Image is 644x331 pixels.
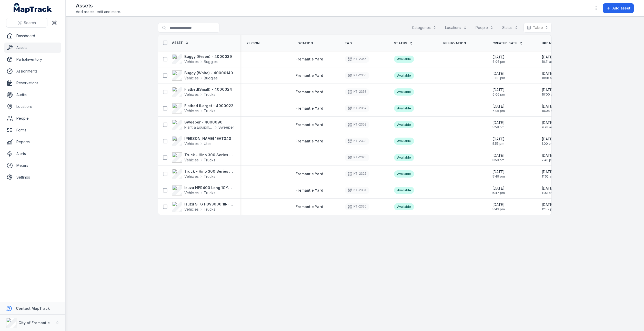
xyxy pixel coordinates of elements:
[4,149,61,159] a: Alerts
[542,87,555,97] time: 03/10/2025, 10:00:48 am
[492,104,505,113] time: 23/09/2025, 6:05:51 pm
[492,186,505,195] time: 23/09/2025, 5:47:36 pm
[542,186,554,195] time: 03/10/2025, 11:51:38 am
[184,174,199,179] span: Vehicles
[24,20,36,25] span: Search
[542,186,554,191] span: [DATE]
[394,72,414,79] div: Available
[184,136,231,141] strong: [PERSON_NAME] 1EVT340
[542,153,554,158] span: [DATE]
[394,170,414,178] div: Available
[345,41,352,45] span: Tag
[492,191,505,195] span: 5:47 pm
[492,87,505,92] span: [DATE]
[14,3,52,13] a: MapTrack
[184,59,199,64] span: Vehicles
[296,73,323,78] span: Fremantle Yard
[204,92,215,97] span: Trucks
[394,41,407,45] span: Status
[184,141,199,146] span: Vehicles
[345,88,369,96] div: MT-2358
[296,172,323,176] span: Fremantle Yard
[492,125,505,129] span: 5:58 pm
[542,41,567,45] span: Updated Date
[4,43,61,53] a: Assets
[296,89,323,95] a: Fremantle Yard
[492,142,505,146] span: 5:55 pm
[184,169,234,174] strong: Truck - Hino 300 Series 1IFQ413
[492,41,517,45] span: Created Date
[184,76,199,81] span: Vehicles
[76,2,121,9] h2: Assets
[4,31,61,41] a: Dashboard
[542,71,555,80] time: 03/10/2025, 10:10:02 am
[542,92,555,97] span: 10:00 am
[394,56,414,63] div: Available
[542,137,554,146] time: 03/10/2025, 1:00:18 pm
[542,202,555,211] time: 03/10/2025, 12:57:48 pm
[172,41,183,45] span: Asset
[394,88,414,96] div: Available
[542,153,554,162] time: 03/10/2025, 2:46:09 pm
[394,203,414,210] div: Available
[542,137,554,142] span: [DATE]
[184,120,234,125] strong: Sweeper - 4000090
[296,171,323,177] a: Fremantle Yard
[542,207,555,211] span: 12:57 pm
[492,120,505,129] time: 23/09/2025, 5:58:47 pm
[542,87,555,92] span: [DATE]
[296,188,323,193] a: Fremantle Yard
[542,76,555,80] span: 10:10 am
[542,60,554,64] span: 10:11 am
[172,136,231,146] a: [PERSON_NAME] 1EVT340VehiclesUtes
[612,6,630,11] span: Add asset
[184,70,233,76] strong: Buggy (White) - 40000140
[184,190,199,195] span: Vehicles
[542,55,554,64] time: 03/10/2025, 10:11:32 am
[204,207,215,212] span: Trucks
[345,121,369,128] div: MT-2359
[184,54,232,59] strong: Buggy (Green) - 4000039
[394,105,414,112] div: Available
[296,57,323,61] span: Fremantle Yard
[204,76,218,81] span: Buggies
[542,109,555,113] span: 10:04 am
[542,55,554,60] span: [DATE]
[184,185,234,190] strong: Isuzu NPR400 Long 1CYD773
[492,158,505,162] span: 5:50 pm
[492,109,505,113] span: 6:05 pm
[499,23,521,33] button: Status
[492,137,505,142] span: [DATE]
[296,41,313,45] span: Location
[472,23,497,33] button: People
[4,160,61,171] a: Meters
[184,103,233,108] strong: Flatbed (Large) - 4000022
[345,154,369,161] div: MT-2323
[218,125,234,130] span: Sweeper
[296,122,323,127] a: Fremantle Yard
[4,78,61,88] a: Reservations
[542,142,554,146] span: 1:00 pm
[394,154,414,161] div: Available
[184,158,199,163] span: Vehicles
[4,172,61,182] a: Settings
[492,169,505,179] time: 23/09/2025, 5:49:07 pm
[204,141,212,146] span: Utes
[394,187,414,194] div: Available
[6,18,47,28] button: Search
[492,71,505,76] span: [DATE]
[296,139,323,144] a: Fremantle Yard
[492,153,505,162] time: 23/09/2025, 5:50:02 pm
[184,108,199,113] span: Vehicles
[172,202,234,212] a: Isuzu STG HDV3000 1IRF354VehiclesTrucks
[492,71,505,80] time: 23/09/2025, 6:06:37 pm
[172,41,189,45] a: Asset
[296,122,323,127] span: Fremantle Yard
[4,125,61,135] a: Forms
[345,203,369,210] div: MT-2335
[4,101,61,112] a: Locations
[492,153,505,158] span: [DATE]
[492,55,505,60] span: [DATE]
[492,186,505,191] span: [DATE]
[345,56,369,63] div: MT-2355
